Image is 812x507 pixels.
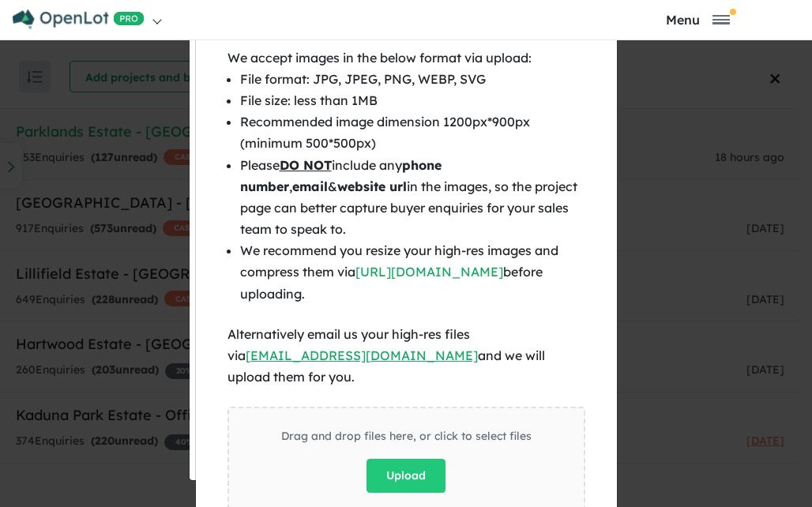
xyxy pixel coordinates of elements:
[240,155,585,241] li: Please include any , & in the images, so the project page can better capture buyer enquiries for ...
[367,459,445,493] button: Upload
[355,264,503,280] a: [URL][DOMAIN_NAME]
[600,12,797,27] button: Toggle navigation
[240,69,585,90] li: File format: JPG, JPEG, PNG, WEBP, SVG
[240,111,585,154] li: Recommended image dimension 1200px*900px (minimum 500*500px)
[337,178,407,194] b: website url
[227,324,585,389] div: Alternatively email us your high-res files via and we will upload them for you.
[246,347,478,363] a: [EMAIL_ADDRESS][DOMAIN_NAME]
[227,47,585,69] div: We accept images in the below format via upload:
[240,157,442,194] b: phone number
[280,157,332,173] u: DO NOT
[240,240,585,305] li: We recommend you resize your high-res images and compress them via before uploading.
[13,9,145,29] img: Openlot PRO Logo White
[240,90,585,111] li: File size: less than 1MB
[292,178,328,194] b: email
[281,427,532,446] div: Drag and drop files here, or click to select files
